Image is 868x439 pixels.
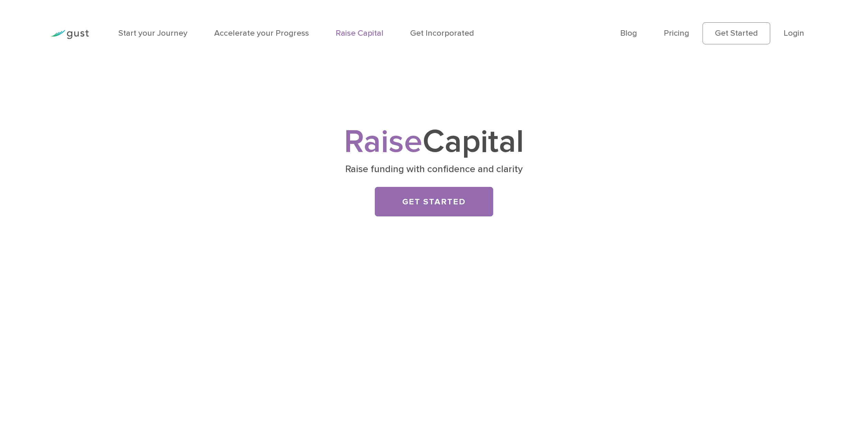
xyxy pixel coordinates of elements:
[410,28,474,38] a: Get Incorporated
[784,28,804,38] a: Login
[336,28,383,38] a: Raise Capital
[375,187,493,216] a: Get Started
[252,127,616,157] h1: Capital
[344,122,423,161] span: Raise
[664,28,689,38] a: Pricing
[703,22,770,44] a: Get Started
[214,28,309,38] a: Accelerate your Progress
[620,28,637,38] a: Blog
[50,30,89,39] img: Gust Logo
[255,163,613,176] p: Raise funding with confidence and clarity
[118,28,187,38] a: Start your Journey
